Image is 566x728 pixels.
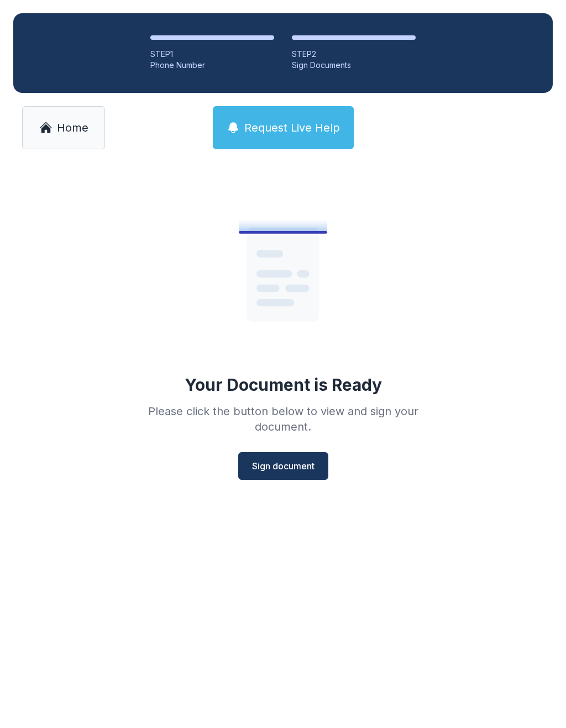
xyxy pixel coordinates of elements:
[292,60,416,71] div: Sign Documents
[57,120,88,135] span: Home
[292,49,416,60] div: STEP 2
[185,375,382,395] div: Your Document is Ready
[244,120,340,135] span: Request Live Help
[124,404,442,434] div: Please click the button below to view and sign your document.
[252,459,315,473] span: Sign document
[150,49,274,60] div: STEP 1
[150,60,274,71] div: Phone Number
